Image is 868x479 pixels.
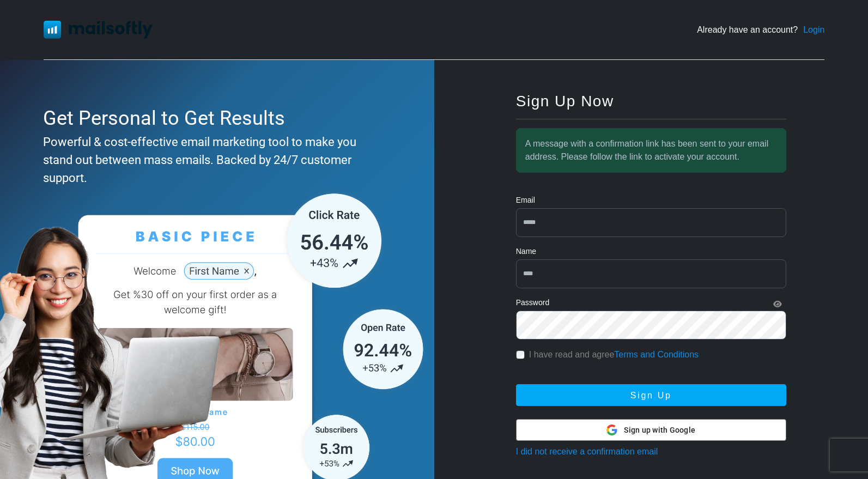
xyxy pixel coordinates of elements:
label: I have read and agree [529,348,699,361]
a: Terms and Conditions [614,350,699,359]
span: Sign up with Google [624,425,695,436]
a: I did not receive a confirmation email [516,447,658,456]
button: Sign up with Google [516,419,786,441]
button: Sign Up [516,384,786,406]
label: Password [516,297,549,308]
label: Name [516,246,536,257]
div: Get Personal to Get Results [43,104,386,133]
img: Mailsoftly [44,21,153,38]
div: Powerful & cost-effective email marketing tool to make you stand out between mass emails. Backed ... [43,133,386,187]
div: A message with a confirmation link has been sent to your email address. Please follow the link to... [516,128,786,173]
label: Email [516,195,535,206]
a: Login [803,23,824,37]
i: Show Password [773,300,782,308]
span: Sign Up Now [516,93,614,110]
div: Already have an account? [697,23,824,37]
